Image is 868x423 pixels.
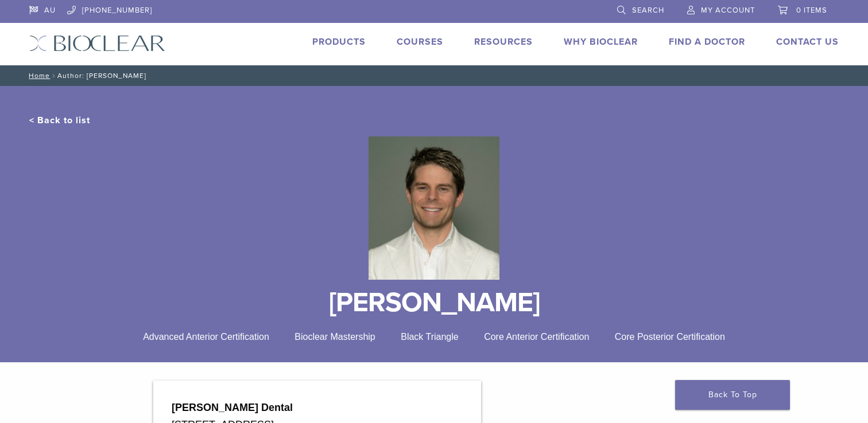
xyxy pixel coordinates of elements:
[615,332,725,342] span: Core Posterior Certification
[564,36,638,48] a: Why Bioclear
[796,6,827,15] span: 0 items
[21,65,847,86] nav: Author: [PERSON_NAME]
[397,36,443,48] a: Courses
[143,332,269,342] span: Advanced Anterior Certification
[701,6,755,15] span: My Account
[369,136,499,280] img: Bioclear
[172,402,293,413] strong: [PERSON_NAME] Dental
[632,6,664,15] span: Search
[776,36,839,48] a: Contact Us
[474,36,533,48] a: Resources
[294,332,375,342] span: Bioclear Mastership
[484,332,589,342] span: Core Anterior Certification
[29,115,90,126] a: < Back to list
[29,289,839,316] h1: [PERSON_NAME]
[669,36,745,48] a: Find A Doctor
[675,380,790,410] a: Back To Top
[50,73,57,79] span: /
[25,72,50,80] a: Home
[401,332,459,342] span: Black Triangle
[29,35,165,52] img: Bioclear
[312,36,366,48] a: Products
